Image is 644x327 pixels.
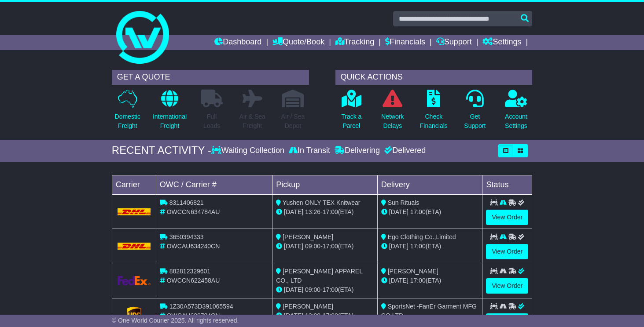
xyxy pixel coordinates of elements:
[127,307,142,324] img: GetCarrierServiceLogo
[167,277,220,284] span: OWCCN622458AU
[169,303,233,310] span: 1Z30A573D391065594
[281,112,305,131] p: Air / Sea Depot
[377,175,482,194] td: Delivery
[169,233,204,240] span: 3650394333
[118,208,151,215] img: DHL.png
[272,35,324,50] a: Quote/Book
[410,277,426,284] span: 17:00
[341,89,362,135] a: Track aParcel
[272,175,378,194] td: Pickup
[276,207,374,217] div: - (ETA)
[112,175,156,194] td: Carrier
[381,112,404,131] p: Network Delays
[381,276,479,285] div: (ETA)
[284,243,303,250] span: [DATE]
[152,89,187,135] a: InternationalFreight
[323,208,338,215] span: 17:00
[276,242,374,251] div: - (ETA)
[323,312,338,319] span: 17:00
[464,112,486,131] p: Get Support
[114,89,141,135] a: DomesticFreight
[381,303,477,319] span: SportsNet -FanEr Garment MFG CO LTD
[388,268,438,275] span: [PERSON_NAME]
[112,70,309,85] div: GET A QUOTE
[381,242,479,251] div: (ETA)
[389,208,408,215] span: [DATE]
[335,35,374,50] a: Tracking
[167,208,220,215] span: OWCCN634784AU
[239,112,265,131] p: Air & Sea Freight
[287,146,332,156] div: In Transit
[505,112,527,131] p: Account Settings
[276,268,362,284] span: [PERSON_NAME] APPAREL CO., LTD
[464,89,486,135] a: GetSupport
[381,89,404,135] a: NetworkDelays
[153,112,187,131] p: International Freight
[284,286,303,293] span: [DATE]
[482,35,521,50] a: Settings
[341,112,361,131] p: Track a Parcel
[504,89,528,135] a: AccountSettings
[284,312,303,319] span: [DATE]
[214,35,261,50] a: Dashboard
[482,175,532,194] td: Status
[382,146,426,156] div: Delivered
[305,208,320,215] span: 13:26
[410,208,426,215] span: 17:00
[112,317,239,324] span: © One World Courier 2025. All rights reserved.
[389,243,408,250] span: [DATE]
[486,278,528,294] a: View Order
[389,277,408,284] span: [DATE]
[486,210,528,225] a: View Order
[305,312,320,319] span: 12:00
[323,286,338,293] span: 17:00
[305,243,320,250] span: 09:00
[112,144,211,157] div: RECENT ACTIVITY -
[118,243,151,250] img: DHL.png
[410,243,426,250] span: 17:00
[118,276,151,285] img: GetCarrierServiceLogo
[283,199,361,206] span: Yushen ONLY TEX Knitwear
[436,35,472,50] a: Support
[385,35,425,50] a: Financials
[283,233,333,240] span: [PERSON_NAME]
[284,208,303,215] span: [DATE]
[486,244,528,259] a: View Order
[169,199,204,206] span: 8311406821
[332,146,382,156] div: Delivering
[420,89,448,135] a: CheckFinancials
[211,146,287,156] div: Waiting Collection
[381,207,479,217] div: (ETA)
[201,112,223,131] p: Full Loads
[115,112,140,131] p: Domestic Freight
[420,112,448,131] p: Check Financials
[323,243,338,250] span: 17:00
[283,303,333,310] span: [PERSON_NAME]
[276,311,374,320] div: - (ETA)
[388,199,420,206] span: Sun Rituals
[167,312,220,319] span: OWCAU620784CN
[276,285,374,294] div: - (ETA)
[335,70,533,85] div: QUICK ACTIONS
[167,243,220,250] span: OWCAU634240CN
[305,286,320,293] span: 09:00
[156,175,272,194] td: OWC / Carrier #
[388,233,456,240] span: Ego Clothing Co.,Limited
[169,268,210,275] span: 882812329601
